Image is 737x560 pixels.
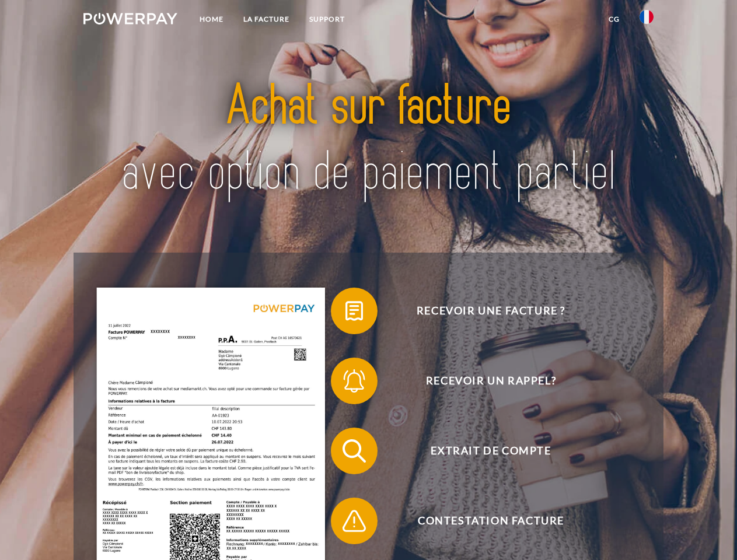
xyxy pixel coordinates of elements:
[340,506,369,535] img: qb_warning.svg
[331,358,634,404] button: Recevoir un rappel?
[299,9,355,30] a: Support
[190,9,233,30] a: Home
[348,498,634,544] span: Contestation Facture
[331,428,634,474] button: Extrait de compte
[233,9,299,30] a: LA FACTURE
[111,56,626,223] img: title-powerpay_fr.svg
[348,288,634,334] span: Recevoir une facture ?
[340,366,369,395] img: qb_bell.svg
[599,9,630,30] a: CG
[640,10,654,24] img: fr
[348,428,634,474] span: Extrait de compte
[340,296,369,325] img: qb_bill.svg
[331,288,634,334] button: Recevoir une facture ?
[348,358,634,404] span: Recevoir un rappel?
[83,13,177,24] img: logo-powerpay-white.svg
[340,436,369,466] img: qb_search.svg
[331,498,634,544] button: Contestation Facture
